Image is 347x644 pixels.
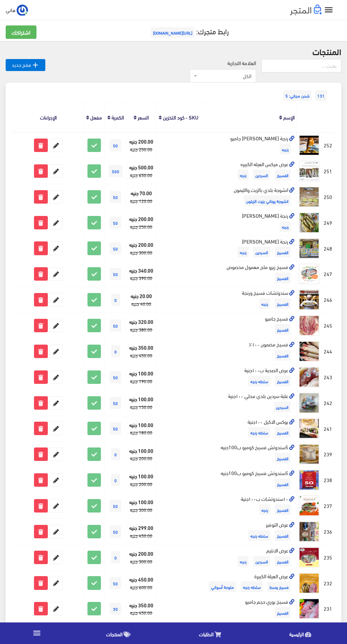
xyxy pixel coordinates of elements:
label: العلامة التجارية [227,59,256,67]
td: 247 [322,261,334,287]
span: 50 [110,320,121,332]
span: رنجه [238,247,249,257]
img: 5sndotsh-fsykh-kombo-b100gnyh.png [298,469,320,491]
span: الكل [199,72,251,80]
span: 30 [110,603,121,615]
span: سلطه رنجه [241,581,263,592]
strike: 200.00 جنيه [130,454,152,462]
span: الفسيخ [275,530,291,541]
span: الفسيخ [275,273,291,283]
span: 0 [111,448,120,460]
a: الإسم [283,112,295,122]
span: 0 [111,551,120,563]
td: 232 [322,570,334,596]
img: fsykh-bory-hgm-gambo.jpg [298,598,320,619]
td: 236 [322,519,334,544]
td: 245 [322,313,334,339]
img: . [290,5,322,15]
td: 249 [322,210,334,235]
span: سلطه رنجه [248,376,270,386]
span: رنجه [259,504,270,515]
td: 246 [322,287,334,313]
strike: 300.00 جنيه [130,557,152,566]
td: 350.00 جنيه [127,596,156,622]
span: الفسيخ [275,504,291,515]
strike: 250.00 جنيه [130,222,152,231]
img: rng-abo-alsyd-btarkh-gambo.jpg [298,135,320,156]
span: السردين [253,170,270,180]
td: 450.00 جنيه [127,570,156,596]
strike: 450.00 جنيه [130,351,152,359]
span: 50 [110,397,121,409]
td: 251 [322,158,334,184]
span: الفسيخ [275,324,291,335]
span: السردين [253,247,270,257]
td: 250 [322,184,334,210]
img: ... [17,5,28,16]
span: 50 [110,422,121,434]
img: 10sndotshat-b100gny.png [298,495,320,516]
img: aalb-srdyn-bldy-mkhly-100gny.jpg [298,392,320,414]
td: 235 [322,544,334,570]
strike: 600.00 جنيه [130,583,152,591]
span: سلطه رنجه [248,427,270,438]
span: رنجه [238,170,249,180]
span: الفسيخ [275,247,291,257]
span: انشوجة يوناني بزيت الزيتون [244,195,291,206]
td: 231 [322,596,334,622]
td: 320.00 جنيه [127,313,156,339]
td: 237 [322,493,334,519]
td: 200.00 جنيه [127,132,156,158]
span: 50 [110,139,121,151]
span: 50 [110,500,121,512]
span: الفسيخ [275,556,291,567]
strike: 650.00 جنيه [130,171,152,179]
strike: 450.00 جنيه [130,608,152,617]
span: الفسيخ [275,607,291,618]
span: سلطه رنجه [248,530,270,541]
span: 50 [110,191,121,203]
span: الفسيخ [275,350,291,361]
span: [URL][DOMAIN_NAME] [151,27,194,38]
a: مفعل [90,112,102,122]
td: 252 [322,132,334,158]
td: رنجة [PERSON_NAME] [201,235,296,261]
img: aard-alaayl-alkbyr.png [298,573,320,594]
span: 50 [110,217,121,229]
td: 241 [322,416,334,441]
span: الفسيخ [275,453,291,463]
td: 100.00 جنيه [127,364,156,390]
img: boks-alakyl-100gny.jpg [298,418,320,439]
td: عرض العيلة الكبيرة [201,570,296,596]
span: 0 [111,294,120,306]
strike: 250.00 جنيه [130,145,152,153]
img: aard-altofyr.jpg [298,521,320,542]
strike: 380.00 جنيه [130,325,152,334]
td: فسيخ مضمون ١٠٠٪ [201,338,296,364]
td: 244 [322,338,334,364]
strike: 150.00 جنيه [130,403,152,411]
a: ... هاني [6,4,28,16]
strike: 190.00 جنيه [130,377,152,385]
input: بحث... [261,59,341,72]
strike: 40.00 جنيه [131,299,151,308]
th: الإجراءات [13,103,84,132]
strike: 200.00 جنيه [130,480,152,488]
td: فسيخ جامبو [201,313,296,339]
img: anshog-bldy-balzyt-oallymon.jpg [298,186,320,207]
a: رابط متجرك:[URL][DOMAIN_NAME] [149,24,229,37]
td: عرض التوفير [201,519,296,544]
td: 340.00 جنيه [127,261,156,287]
img: aard-alantym.png [298,547,320,568]
span: الفسيخ [275,298,291,309]
span: السردين [274,402,291,412]
td: 100.00 جنيه [127,441,156,467]
td: 100.00 جنيه [127,416,156,441]
span: فسيخ وسط [267,581,291,592]
td: بوكس الاكيل ١٠٠جنية [201,416,296,441]
img: aard-myks-alaaylh-alkbyrh.jpg [298,160,320,182]
td: 100.00 جنيه [127,493,156,519]
span: 50 [110,371,121,383]
img: 5sndotsh-fsykh-kombo-b100gnyh.png [298,444,320,465]
span: 50 [110,268,121,280]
